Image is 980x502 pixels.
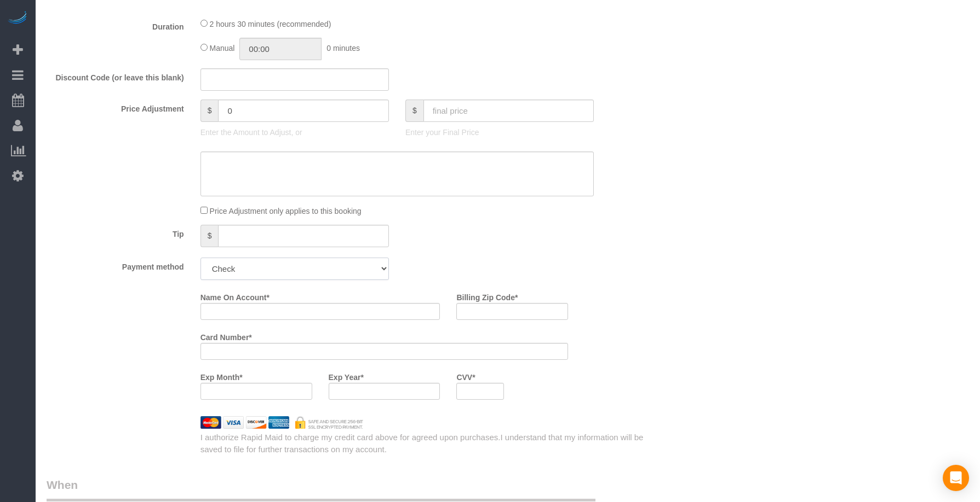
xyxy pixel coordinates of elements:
label: Card Number [200,328,252,343]
label: Price Adjustment [38,100,192,114]
img: credit cards [192,416,371,429]
div: I authorize Rapid Maid to charge my credit card above for agreed upon purchases. [192,431,654,455]
legend: When [47,477,595,501]
span: 2 hours 30 minutes (recommended) [210,20,331,28]
label: Name On Account [200,288,270,303]
span: $ [200,100,219,122]
label: Exp Month [200,368,243,383]
div: Open Intercom Messenger [943,465,969,491]
label: Tip [38,225,192,240]
span: $ [200,225,219,247]
label: Billing Zip Code [456,288,518,303]
label: CVV [456,368,475,383]
img: Automaid Logo [7,11,28,26]
span: Manual [210,44,235,52]
label: Discount Code (or leave this blank) [38,68,192,83]
label: Payment method [38,258,192,272]
input: final price [423,100,594,122]
span: I understand that my information will be saved to file for further transactions on my account. [200,433,644,453]
label: Exp Year [329,368,364,383]
span: $ [405,100,423,122]
span: Price Adjustment only applies to this booking [210,207,362,215]
p: Enter the Amount to Adjust, or [200,127,389,138]
span: 0 minutes [326,44,360,52]
label: Duration [38,17,192,32]
p: Enter your Final Price [405,127,594,138]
